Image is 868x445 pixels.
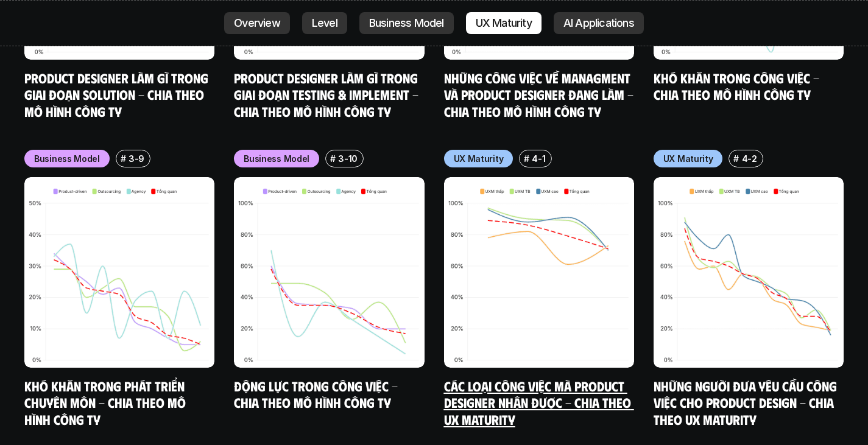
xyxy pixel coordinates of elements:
a: Động lực trong công việc - Chia theo mô hình công ty [234,377,401,411]
a: Product Designer làm gì trong giai đoạn Solution - Chia theo mô hình công ty [24,69,211,119]
p: Level [312,17,337,29]
h6: # [121,154,126,163]
h6: # [524,154,529,163]
p: UX Maturity [663,152,713,165]
a: AI Applications [554,12,644,34]
h6: # [330,154,336,163]
p: UX Maturity [476,17,532,29]
p: 3-10 [338,152,358,165]
a: UX Maturity [466,12,542,34]
a: Những công việc về Managment và Product Designer đang làm - Chia theo mô hình công ty [444,69,637,119]
a: Business Model [359,12,454,34]
p: 4-2 [742,152,757,165]
a: Level [302,12,347,34]
p: 4-1 [532,152,545,165]
p: Business Model [369,17,444,29]
a: Các loại công việc mà Product Designer nhận được - Chia theo UX Maturity [444,377,634,427]
p: 3-9 [129,152,144,165]
a: Product Designer làm gì trong giai đoạn Testing & Implement - Chia theo mô hình công ty [234,69,422,119]
p: Business Model [244,152,309,165]
p: UX Maturity [454,152,504,165]
p: Overview [234,17,280,29]
p: AI Applications [563,17,634,29]
a: Khó khăn trong công việc - Chia theo mô hình công ty [654,69,822,103]
a: Khó khăn trong phát triển chuyên môn - Chia theo mô hình công ty [24,377,189,427]
a: Overview [224,12,290,34]
h6: # [733,154,739,163]
a: Những người đưa yêu cầu công việc cho Product Design - Chia theo UX Maturity [654,377,840,427]
p: Business Model [34,152,100,165]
